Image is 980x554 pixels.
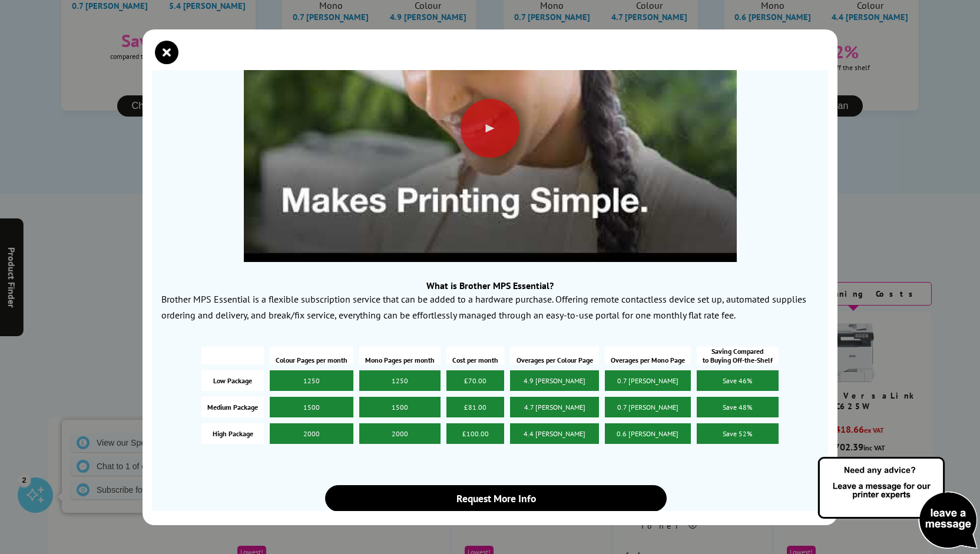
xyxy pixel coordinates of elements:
span: High Package [201,423,264,444]
div: someone will be in touch to help you sign-up! [167,467,825,541]
span: Save 52% [697,423,779,444]
span: Mono Pages per month [359,347,441,364]
span: £81.00 [446,397,504,417]
span: Medium Package [201,397,264,417]
p: Brother MPS Essential is a flexible subscription service that can be added to a hardware purchase... [161,291,819,323]
span: 1250 [270,370,353,391]
span: 0.7 [PERSON_NAME] [605,370,691,391]
span: 4.7 [PERSON_NAME] [510,397,598,417]
span: Cost per month [446,347,504,364]
span: Saving Compared to Buying Off-the-Shelf [697,347,779,364]
span: 4.9 [PERSON_NAME] [510,370,598,391]
span: Save 46% [697,370,779,391]
button: close modal [158,44,176,61]
div: What is Brother MPS Essential? [161,280,819,291]
span: 1500 [270,397,353,417]
span: Overages per Colour Page [510,347,598,364]
span: Save 48% [697,397,779,417]
span: Overages per Mono Page [605,347,691,364]
span: 4.4 [PERSON_NAME] [510,423,598,444]
span: 1500 [359,397,441,417]
span: £100.00 [446,423,504,444]
span: Low Package [201,370,264,391]
span: £70.00 [446,370,504,391]
span: 1250 [359,370,441,391]
span: Colour Pages per month [270,347,353,364]
span: 2000 [270,423,353,444]
img: Open Live Chat window [815,455,980,552]
span: 2000 [359,423,441,444]
span: 0.7 [PERSON_NAME] [605,397,691,417]
span: 0.6 [PERSON_NAME] [605,423,691,444]
a: Request More Info [325,485,667,512]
